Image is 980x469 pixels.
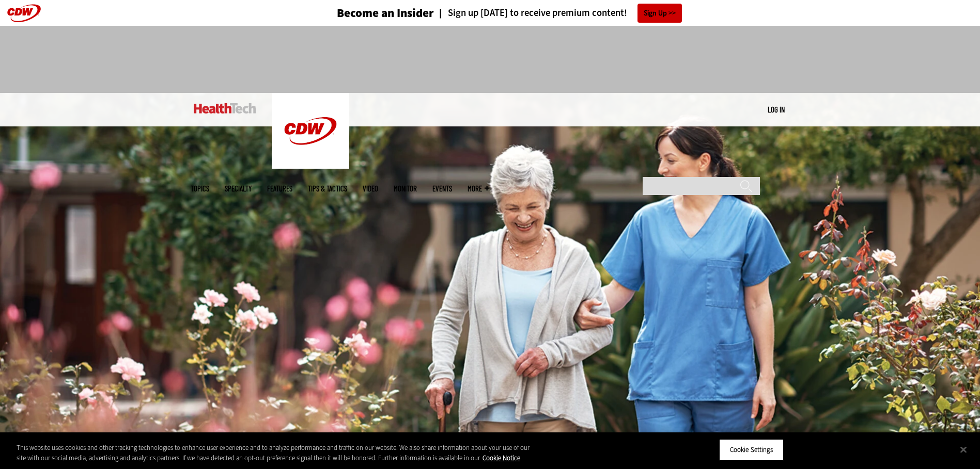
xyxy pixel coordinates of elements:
[225,185,252,192] span: Specialty
[17,443,539,463] div: This website uses cookies and other tracking technologies to enhance user experience and to analy...
[637,4,682,23] a: Sign Up
[272,161,349,172] a: CDW
[483,454,520,462] a: More information about your privacy
[298,7,434,19] a: Become an Insider
[719,439,784,461] button: Cookie Settings
[468,185,489,192] span: More
[272,93,349,169] img: Home
[302,36,678,83] iframe: advertisement
[434,8,627,18] a: Sign up [DATE] to receive premium content!
[952,438,975,461] button: Close
[337,7,434,19] h3: Become an Insider
[432,185,452,192] a: Events
[768,104,785,115] div: User menu
[308,185,347,192] a: Tips & Tactics
[194,103,256,114] img: Home
[363,185,378,192] a: Video
[191,185,209,192] span: Topics
[768,105,785,114] a: Log in
[267,185,292,192] a: Features
[394,185,417,192] a: MonITor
